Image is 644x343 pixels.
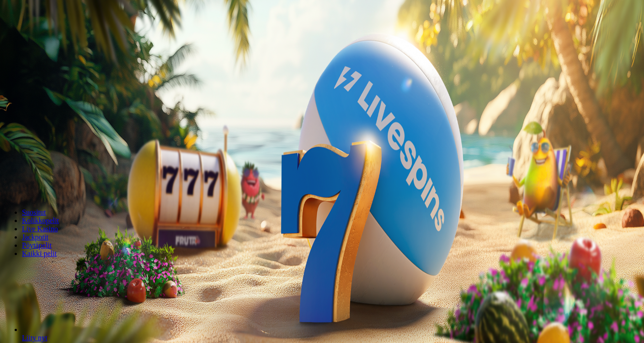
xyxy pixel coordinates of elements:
[22,233,48,241] a: Jackpotit
[22,241,52,249] a: Pöytäpelit
[22,334,48,342] span: Liity nyt
[4,193,640,275] header: Lobby
[22,250,57,257] span: Kaikki pelit
[4,193,640,258] nav: Lobby
[22,208,46,216] a: Suositut
[22,225,58,233] a: Live Kasino
[22,217,59,224] a: Kolikkopelit
[22,334,48,342] a: Gates of Olympus Super Scatter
